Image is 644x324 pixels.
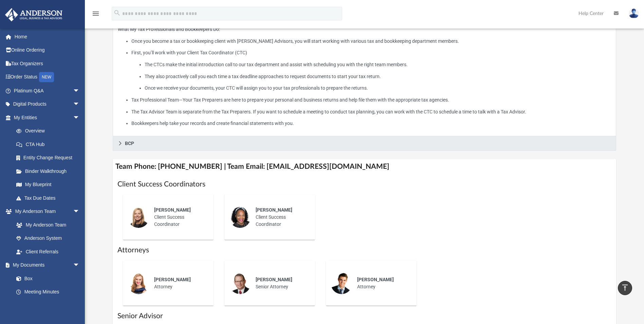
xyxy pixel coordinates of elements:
[145,60,611,69] li: The CTCs make the initial introduction call to our tax department and assist with scheduling you ...
[113,20,616,137] div: Tax & Bookkeeping
[128,272,149,294] img: thumbnail
[10,138,90,151] a: CTA Hub
[154,277,191,282] span: [PERSON_NAME]
[113,159,616,174] h4: Team Phone: [PHONE_NUMBER] | Team Email: [EMAIL_ADDRESS][DOMAIN_NAME]
[3,8,65,21] img: Anderson Advisors Platinum Portal
[10,285,87,299] a: Meeting Minutes
[73,84,87,98] span: arrow_drop_down
[5,111,90,124] a: My Entitiesarrow_drop_down
[73,258,87,272] span: arrow_drop_down
[5,57,90,70] a: Tax Organizers
[131,49,611,92] li: First, you’ll work with your Client Tax Coordinator (CTC)
[10,272,83,285] a: Box
[5,205,87,218] a: My Anderson Teamarrow_drop_down
[618,281,632,295] a: vertical_align_top
[131,96,611,104] li: Tax Professional Team—Your Tax Preparers are here to prepare your personal and business returns a...
[92,13,100,18] a: menu
[10,124,90,138] a: Overview
[128,206,149,228] img: thumbnail
[229,272,251,294] img: thumbnail
[5,30,90,43] a: Home
[10,218,83,232] a: My Anderson Team
[92,10,100,18] i: menu
[39,72,54,82] div: NEW
[10,245,87,258] a: Client Referrals
[5,70,90,84] a: Order StatusNEW
[5,84,90,97] a: Platinum Q&Aarrow_drop_down
[118,25,611,128] p: What My Tax Professionals and Bookkeepers Do:
[10,151,90,165] a: Entity Change Request
[117,311,611,321] h1: Senior Advisor
[5,258,87,272] a: My Documentsarrow_drop_down
[621,284,629,292] i: vertical_align_top
[10,191,90,205] a: Tax Due Dates
[145,84,611,92] li: Once we receive your documents, your CTC will assign you to your tax professionals to prepare the...
[10,232,87,245] a: Anderson System
[331,272,352,294] img: thumbnail
[149,271,209,295] div: Attorney
[251,202,310,233] div: Client Success Coordinator
[256,207,292,213] span: [PERSON_NAME]
[117,179,611,189] h1: Client Success Coordinators
[73,97,87,111] span: arrow_drop_down
[131,37,611,46] li: Once you become a tax or bookkeeping client with [PERSON_NAME] Advisors, you will start working w...
[113,9,121,17] i: search
[5,43,90,57] a: Online Ordering
[154,207,191,213] span: [PERSON_NAME]
[5,97,90,111] a: Digital Productsarrow_drop_down
[256,277,292,282] span: [PERSON_NAME]
[113,136,616,151] a: BCP
[629,8,639,18] img: User Pic
[117,245,611,255] h1: Attorneys
[131,119,611,128] li: Bookkeepers help take your records and create financial statements with you.
[10,164,90,178] a: Binder Walkthrough
[357,277,394,282] span: [PERSON_NAME]
[10,299,83,312] a: Forms Library
[131,108,611,116] li: The Tax Advisor Team is separate from the Tax Preparers. If you want to schedule a meeting to con...
[352,271,412,295] div: Attorney
[229,206,251,228] img: thumbnail
[73,111,87,125] span: arrow_drop_down
[251,271,310,295] div: Senior Attorney
[145,72,611,81] li: They also proactively call you each time a tax deadline approaches to request documents to start ...
[10,178,87,192] a: My Blueprint
[73,205,87,219] span: arrow_drop_down
[125,141,134,146] span: BCP
[149,202,209,233] div: Client Success Coordinator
